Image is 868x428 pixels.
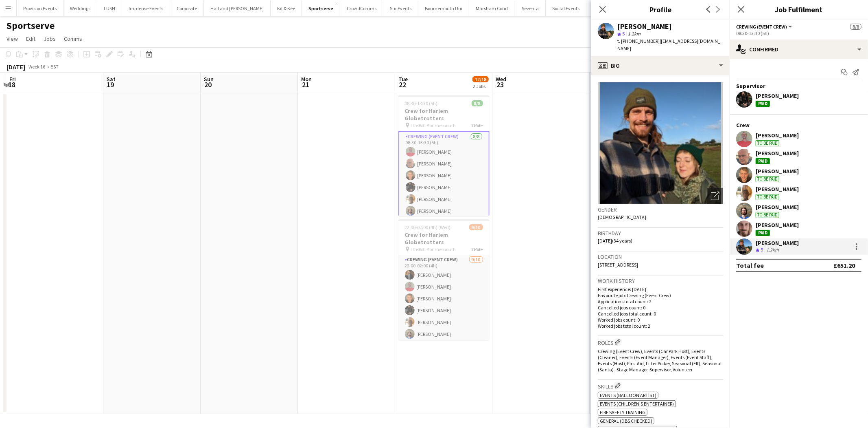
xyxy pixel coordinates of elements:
h3: Roles [598,338,723,346]
button: Sportserve [302,0,340,16]
span: Sat [107,75,116,83]
h3: Skills [598,382,723,390]
div: [PERSON_NAME] [756,150,799,157]
span: Crewing (Event Crew), Events (Car Park Host), Events (Cleaner), Events (Event Manager), Events (E... [598,348,722,373]
span: 08:30-13:30 (5h) [405,100,438,106]
p: Favourite job: Crewing (Event Crew) [598,292,723,298]
a: Jobs [40,33,59,44]
span: 8/8 [472,100,483,106]
button: CrowdComms [340,0,383,16]
div: [PERSON_NAME] [756,168,799,175]
button: Social Events [546,0,586,16]
span: [STREET_ADDRESS] [598,262,638,268]
span: Wed [496,75,506,83]
div: To be paid [756,212,779,218]
span: 5 [761,247,763,253]
div: Supervisor [730,82,868,90]
div: 08:30-13:30 (5h) [736,30,861,36]
div: [PERSON_NAME] [617,23,672,30]
div: [PERSON_NAME] [756,221,799,229]
span: Jobs [44,35,56,42]
div: [DATE] [7,63,25,71]
div: 1.2km [765,247,781,254]
span: The BIC Bournemouth [410,246,456,252]
span: Mon [301,75,312,83]
span: 17/18 [472,76,489,82]
h3: Work history [598,277,723,285]
span: 1 Role [471,122,483,128]
div: Crew [730,121,868,129]
button: Corporate [170,0,204,16]
div: Paid [756,230,770,236]
span: Edit [26,35,35,42]
span: 1.2km [626,31,642,37]
span: Crewing (Event Crew) [736,24,787,30]
div: Paid [756,158,770,164]
div: To be paid [756,140,779,146]
div: To be paid [756,194,779,200]
app-card-role: Crewing (Event Crew)8/808:30-13:30 (5h)[PERSON_NAME][PERSON_NAME][PERSON_NAME][PERSON_NAME][PERSO... [398,131,490,243]
app-job-card: 22:00-02:00 (4h) (Wed)9/10Crew for Harlem Globetrotters The BIC Bournemouth1 RoleCrewing (Event C... [398,219,490,340]
span: Events (Children's entertainer) [600,401,674,407]
span: View [7,35,18,42]
h3: Job Fulfilment [730,4,868,15]
span: 22:00-02:00 (4h) (Wed) [405,224,451,230]
span: Fire safety training [600,409,645,415]
div: £651.20 [833,261,855,269]
span: 23 [494,80,506,89]
button: Seventa [515,0,546,16]
a: Comms [61,33,85,44]
div: Paid [756,101,770,107]
a: View [3,33,21,44]
span: 18 [8,80,16,89]
span: The BIC Bournemouth [410,122,456,128]
div: [PERSON_NAME] [756,92,799,99]
h1: Sportserve [7,20,55,32]
span: 19 [105,80,116,89]
span: Week 16 [27,64,47,70]
span: [DEMOGRAPHIC_DATA] [598,214,646,220]
button: Kit & Kee [271,0,302,16]
div: [PERSON_NAME] [756,132,799,139]
h3: Gender [598,206,723,213]
p: Cancelled jobs total count: 0 [598,311,723,317]
button: 33rd Management [586,0,638,16]
span: | [EMAIL_ADDRESS][DOMAIN_NAME] [617,38,720,51]
span: 1 Role [471,246,483,252]
h3: Birthday [598,229,723,237]
div: To be paid [756,176,779,182]
p: Applications total count: 2 [598,298,723,304]
p: Cancelled jobs count: 0 [598,304,723,311]
p: First experience: [DATE] [598,286,723,292]
h3: Crew for Harlem Globetrotters [398,107,490,122]
span: 20 [203,80,214,89]
button: Stir Events [383,0,418,16]
div: [PERSON_NAME] [756,203,799,211]
h3: Location [598,253,723,260]
div: [PERSON_NAME] [756,239,799,247]
span: Comms [64,35,82,42]
div: Open photos pop-in [707,188,723,204]
span: Events (Balloon Artist) [600,392,656,398]
span: t. [PHONE_NUMBER] [617,38,660,44]
span: 22 [397,80,408,89]
button: Immense Events [122,0,170,16]
app-job-card: 08:30-13:30 (5h)8/8Crew for Harlem Globetrotters The BIC Bournemouth1 RoleCrewing (Event Crew)8/8... [398,95,490,216]
h3: Profile [591,4,730,15]
span: 8/8 [850,24,861,30]
span: 21 [300,80,312,89]
button: Bournemouth Uni [418,0,469,16]
span: Tue [398,75,408,83]
div: 2 Jobs [473,83,488,89]
button: Provision Events [17,0,63,16]
button: Marsham Court [469,0,515,16]
span: General (DBS Checked) [600,418,652,424]
p: Worked jobs count: 0 [598,317,723,323]
h3: Crew for Harlem Globetrotters [398,231,490,246]
span: [DATE] (34 years) [598,238,632,244]
div: BST [50,64,59,70]
a: Edit [23,33,39,44]
div: Total fee [736,261,764,269]
span: Sun [204,75,214,83]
